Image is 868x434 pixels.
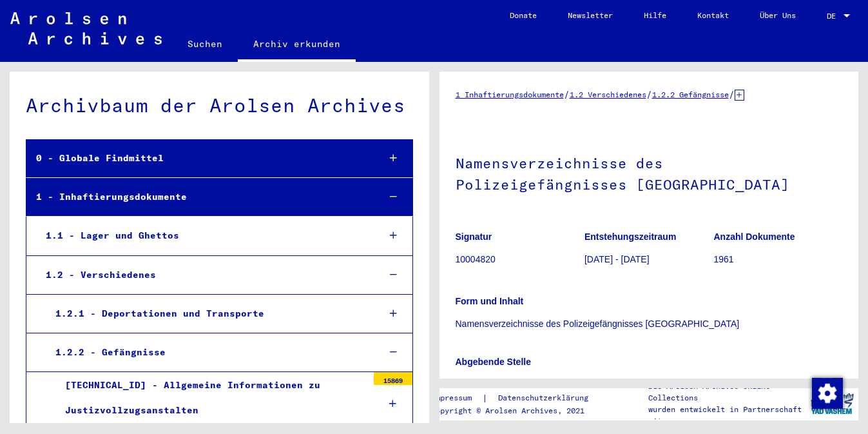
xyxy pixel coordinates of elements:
[431,391,604,405] div: |
[456,253,584,266] p: 10004820
[729,88,735,100] span: /
[456,357,531,367] b: Abgebende Stelle
[456,133,843,212] h1: Namensverzeichnisse des Polizeigefängnisses [GEOGRAPHIC_DATA]
[431,391,482,405] a: Impressum
[646,88,652,100] span: /
[713,232,795,242] b: Anzahl Dokumente
[812,378,843,409] img: Zustimmung ändern
[648,404,806,427] p: wurden entwickelt in Partnerschaft mit
[10,12,162,44] img: Arolsen_neg.svg
[26,184,369,210] div: 1 - Inhaftierungsdokumente
[570,90,646,99] a: 1.2 Verschiedenes
[26,146,369,171] div: 0 - Globale Findmittel
[827,12,841,21] span: DE
[488,391,604,405] a: Datenschutzerklärung
[456,378,843,391] p: [GEOGRAPHIC_DATA], Sächsisches Staatsarchiv
[456,296,524,306] b: Form und Inhalt
[46,340,369,365] div: 1.2.2 - Gefängnisse
[648,380,806,404] p: Die Arolsen Archives Online-Collections
[652,90,729,99] a: 1.2.2 Gefängnisse
[26,91,413,120] div: Archivbaum der Arolsen Archives
[456,90,564,99] a: 1 Inhaftierungsdokumente
[713,253,842,266] p: 1961
[238,28,356,62] a: Archiv erkunden
[564,88,570,100] span: /
[584,232,676,242] b: Entstehungszeitraum
[374,372,412,385] div: 15869
[456,232,492,242] b: Signatur
[584,253,713,266] p: [DATE] - [DATE]
[172,28,238,59] a: Suchen
[431,405,604,417] p: Copyright © Arolsen Archives, 2021
[808,388,856,420] img: yv_logo.png
[55,373,367,423] div: [TECHNICAL_ID] - Allgemeine Informationen zu Justizvollzugsanstalten
[36,262,369,288] div: 1.2 - Verschiedenes
[456,317,843,331] p: Namensverzeichnisse des Polizeigefängnisses [GEOGRAPHIC_DATA]
[36,223,369,248] div: 1.1 - Lager und Ghettos
[46,301,369,326] div: 1.2.1 - Deportationen und Transporte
